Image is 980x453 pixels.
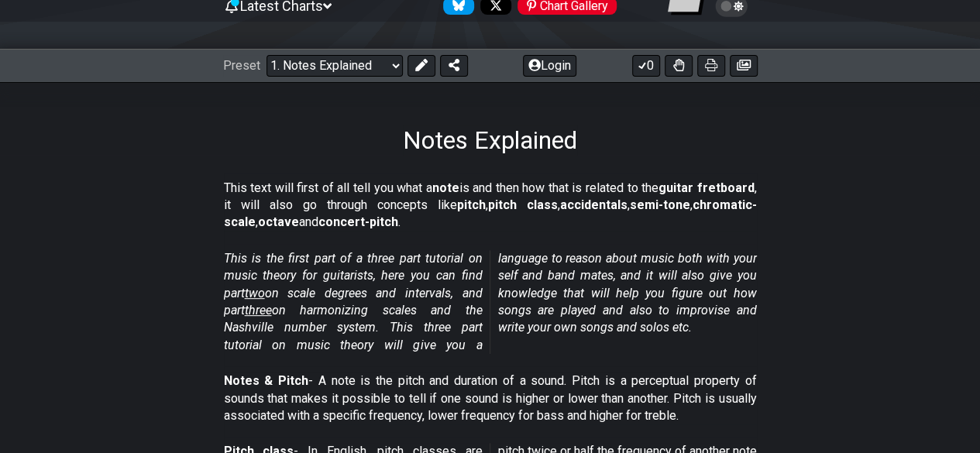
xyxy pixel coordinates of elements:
strong: accidentals [560,197,628,212]
span: three [245,303,272,317]
button: Share Preset [440,55,468,77]
button: Login [523,55,576,77]
button: Edit Preset [407,55,435,77]
button: 0 [632,55,660,77]
span: Preset [223,58,260,73]
strong: note [432,180,459,195]
strong: pitch class [488,197,558,212]
button: Toggle Dexterity for all fretkits [665,55,693,77]
button: Print [697,55,725,77]
strong: semi-tone [630,197,690,212]
button: Create image [730,55,758,77]
strong: octave [258,214,299,229]
strong: Notes & Pitch [224,373,308,388]
select: Preset [266,55,403,77]
strong: concert-pitch [318,214,398,229]
em: This is the first part of a three part tutorial on music theory for guitarists, here you can find... [224,251,757,352]
p: - A note is the pitch and duration of a sound. Pitch is a perceptual property of sounds that make... [224,372,757,424]
p: This text will first of all tell you what a is and then how that is related to the , it will also... [224,180,757,232]
h1: Notes Explained [403,125,577,155]
span: two [245,286,265,300]
strong: pitch [457,197,486,212]
strong: guitar fretboard [658,180,755,195]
